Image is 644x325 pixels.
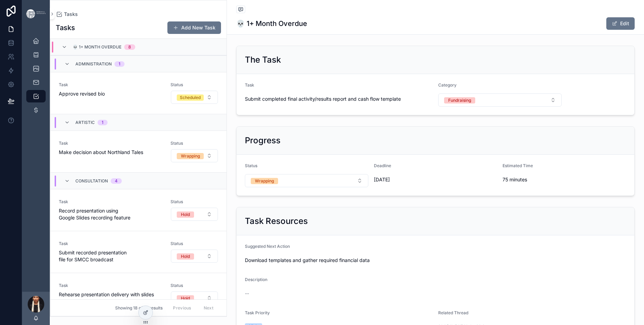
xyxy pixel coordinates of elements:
span: Submit recorded presentation file for SMCC broadcast [59,249,162,263]
button: Select Button [171,208,218,221]
button: Select Button [171,250,218,263]
span: Task [59,241,162,246]
span: Task Priority [245,310,270,315]
span: Status [171,241,218,246]
span: Status [171,82,218,88]
span: Approve revised bio [59,90,162,97]
span: Related Thread [438,310,468,315]
h1: 💀 1+ Month Overdue [236,19,307,28]
span: [DATE] [374,176,497,183]
button: Select Button [171,149,218,162]
span: Suggested Next Action [245,244,290,249]
button: Select Button [171,91,218,104]
div: 8 [128,44,131,50]
h2: Task Resources [245,216,308,227]
div: Wrapping [181,153,200,159]
span: 💀 1+ Month Overdue [73,44,121,50]
button: Add New Task [167,21,221,34]
span: Task [59,199,162,205]
div: Hold [181,211,190,218]
span: Consultation [75,178,108,184]
button: Edit [606,17,635,30]
span: Task [59,141,162,146]
img: App logo [26,9,46,18]
span: -- [245,290,249,297]
span: Description [245,277,267,282]
a: TaskMake decision about Northland TalesStatusSelect Button [50,130,227,172]
span: Artistic [75,120,95,125]
a: TaskRehearse presentation delivery with slidesStatusSelect Button [50,273,227,315]
h2: Progress [245,135,280,146]
button: Select Button [438,93,562,107]
div: Scheduled [180,94,201,101]
span: Administration [75,61,112,67]
button: Select Button [171,291,218,305]
span: Make decision about Northland Tales [59,149,162,156]
div: Fundraising [448,97,471,103]
h2: The Task [245,54,281,65]
span: Submit completed final activity/results report and cash flow template [245,96,433,102]
span: Status [171,199,218,205]
span: Task [59,82,162,88]
div: Hold [181,295,190,301]
div: 4 [115,178,118,184]
span: Task [59,283,162,288]
div: Hold [181,253,190,260]
span: Category [438,82,457,88]
button: Select Button [245,174,368,187]
span: Record presentation using Google Slides recording feature [59,207,162,221]
span: Rehearse presentation delivery with slides [59,291,162,298]
span: Task [245,82,254,88]
div: Wrapping [255,178,274,184]
a: Tasks [56,11,78,18]
span: Estimated Time [503,163,533,168]
span: Status [245,163,257,168]
span: Status [171,283,218,288]
span: Status [171,141,218,146]
div: scrollable content [22,28,50,129]
a: TaskSubmit recorded presentation file for SMCC broadcastStatusSelect Button [50,231,227,273]
h1: Tasks [56,23,75,33]
span: Tasks [64,11,78,18]
div: 1 [119,61,120,67]
div: 1 [102,120,103,125]
a: TaskRecord presentation using Google Slides recording featureStatusSelect Button [50,189,227,231]
span: Download templates and gather required financial data [245,257,626,264]
a: TaskApprove revised bioStatusSelect Button [50,72,227,114]
span: Showing 18 of 18 results [115,305,163,311]
span: 75 minutes [503,176,626,183]
span: Deadline [374,163,391,168]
